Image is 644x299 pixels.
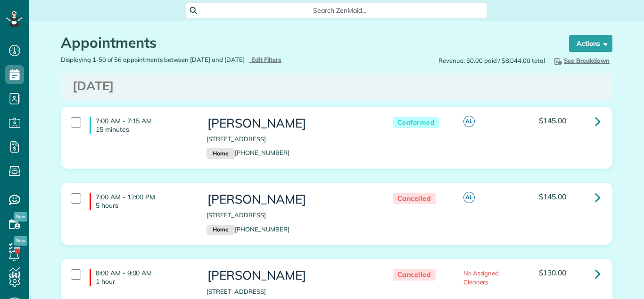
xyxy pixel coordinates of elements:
a: Home[PHONE_NUMBER] [206,149,289,156]
small: Home [206,148,234,159]
span: Conformed [393,117,440,128]
span: See Breakdown [553,57,610,64]
p: [STREET_ADDRESS] [206,211,373,220]
h3: [PERSON_NAME] [206,117,373,130]
div: Displaying 1-50 of 56 appointments between [DATE] and [DATE] [54,55,337,64]
h3: [DATE] [73,79,601,93]
a: Home[PHONE_NUMBER] [206,225,289,233]
p: [STREET_ADDRESS] [206,135,373,144]
h4: 7:00 AM - 12:00 PM [90,193,192,210]
h3: [PERSON_NAME] [206,193,373,206]
span: Edit Filters [251,56,282,63]
h4: 8:00 AM - 9:00 AM [90,269,192,286]
span: AL [463,116,475,127]
span: AL [463,192,475,203]
a: Edit Filters [249,56,282,63]
h3: [PERSON_NAME] [206,269,373,282]
h1: Appointments [61,35,551,51]
button: Actions [569,35,612,52]
button: See Breakdown [550,55,612,66]
span: $130.00 [539,268,566,277]
span: Revenue: $0.00 paid / $8,044.00 total [438,56,545,65]
span: New [14,212,27,222]
p: [STREET_ADDRESS] [206,287,373,296]
p: 5 hours [96,201,192,210]
span: Cancelled [393,193,436,205]
span: No Assigned Cleaners [463,269,499,286]
span: $145.00 [539,192,566,201]
span: $145.00 [539,116,566,125]
small: Home [206,225,234,235]
p: 15 minutes [96,125,192,134]
span: Cancelled [393,269,436,281]
h4: 7:00 AM - 7:15 AM [90,117,192,134]
span: New [14,236,27,246]
p: 1 hour [96,277,192,286]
